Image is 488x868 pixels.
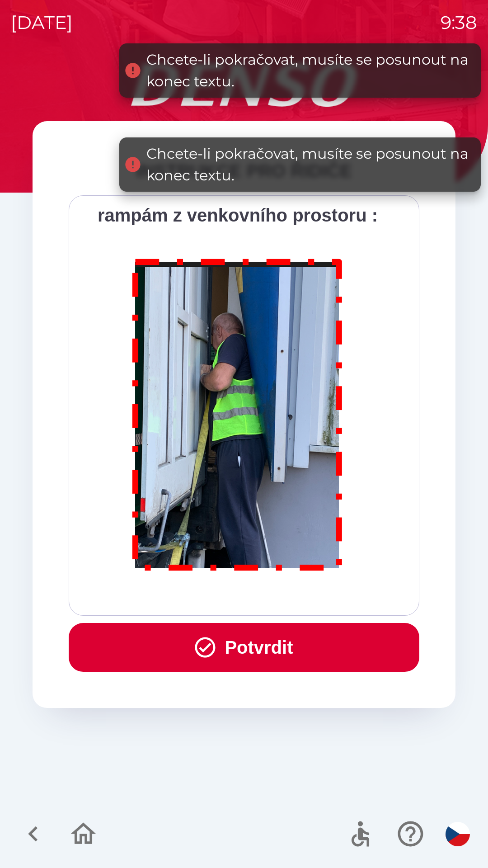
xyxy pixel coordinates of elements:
div: Chcete-li pokračovat, musíte se posunout na konec textu. [146,143,472,186]
p: [DATE] [11,9,73,36]
img: M8MNayrTL6gAAAABJRU5ErkJggg== [122,247,353,579]
img: cs flag [446,822,470,846]
div: Chcete-li pokračovat, musíte se posunout na konec textu. [146,49,472,92]
div: INSTRUKCE PRO ŘIDIČE [69,157,419,184]
img: Logo [33,63,455,107]
p: 9:38 [441,9,477,36]
button: Potvrdit [69,623,419,672]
